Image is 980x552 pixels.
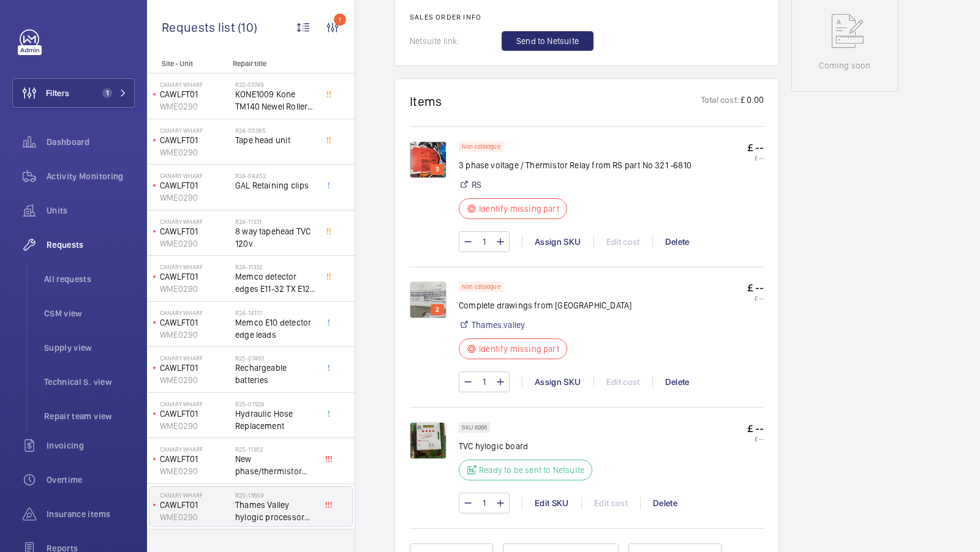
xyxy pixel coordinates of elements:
[235,172,316,179] h2: R24-04452
[160,270,230,283] p: CAWLFT01
[160,81,230,88] p: Canary Wharf
[160,127,230,134] p: Canary Wharf
[235,408,316,432] span: Hydraulic Hose Replacement
[160,100,230,113] p: WME0290
[459,159,692,171] p: 3 phase voltage / Thermistor Relay from RS part No 321 -6810
[433,304,442,315] p: 2
[160,465,230,477] p: WME0290
[160,511,230,523] p: WME0290
[235,225,316,250] span: 8 way tapehead TVC 120v
[160,316,230,329] p: CAWLFT01
[160,354,230,362] p: Canary Wharf
[147,59,228,68] p: Site - Unit
[701,94,739,109] p: Total cost:
[160,179,230,192] p: CAWLFT01
[502,31,594,51] button: Send to Netsuite
[472,179,481,191] a: RS
[235,453,316,477] span: New phase/thermistor unit req
[235,179,316,192] span: GAL Retaining clips
[160,283,230,295] p: WME0290
[747,435,764,442] p: £ --
[235,499,316,523] span: Thames Valley hylogic processor board ,
[160,400,230,408] p: Canary Wharf
[160,374,230,386] p: WME0290
[162,20,238,35] span: Requests list
[462,144,500,149] p: Non catalogue
[410,141,447,178] img: 1760323898139-48c729d3-8dae-4d3b-9d36-203af3908ef0
[44,341,135,354] span: Supply view
[410,422,447,459] img: e1PUJ-Z9_qJX-O-UUYGNMWbIEXxQLrepZhKvDyAr9LXqkayB.png
[433,164,442,175] p: 3
[747,141,764,154] p: £ --
[160,225,230,237] p: CAWLFT01
[160,453,230,465] p: CAWLFT01
[47,474,135,486] span: Overtime
[102,88,112,98] span: 1
[522,376,594,388] div: Assign SKU
[235,400,316,408] h2: R25-07929
[160,218,230,225] p: Canary Wharf
[160,172,230,179] p: Canary Wharf
[410,13,764,21] h2: Sales order info
[739,94,764,109] p: £ 0.00
[160,499,230,511] p: CAWLFT01
[160,146,230,159] p: WME0290
[479,464,584,476] p: Ready to be sent to Netsuite
[160,446,230,453] p: Canary Wharf
[160,491,230,499] p: Canary Wharf
[235,81,316,88] h2: R22-03749
[235,362,316,386] span: Rechargeable batteries
[462,285,500,289] p: Non catalogue
[747,422,764,435] p: £ --
[479,203,559,215] p: Identify missing part
[235,270,316,295] span: Memco detector edges E11-32 TX E12-32 RX
[160,134,230,146] p: CAWLFT01
[472,319,525,331] a: Thames.valley
[747,294,764,302] p: £ --
[235,127,316,134] h2: R24-00385
[235,446,316,453] h2: R25-11302
[160,263,230,270] p: Canary Wharf
[160,192,230,204] p: WME0290
[522,236,594,248] div: Assign SKU
[235,491,316,499] h2: R25-13659
[652,376,702,388] div: Delete
[160,237,230,250] p: WME0290
[47,508,135,520] span: Insurance items
[235,316,316,341] span: Memco E10 detector edge leads
[522,497,581,509] div: Edit SKU
[235,134,316,146] span: Tape head unit
[747,282,764,294] p: £ --
[235,218,316,225] h2: R24-11331
[410,94,442,109] h1: Items
[12,78,135,108] button: Filters1
[516,35,579,47] span: Send to Netsuite
[47,136,135,148] span: Dashboard
[640,497,690,509] div: Delete
[459,440,592,452] p: TVC hylogic board
[652,236,702,248] div: Delete
[47,204,135,217] span: Units
[44,410,135,422] span: Repair team view
[47,439,135,452] span: Invoicing
[47,239,135,251] span: Requests
[479,343,559,355] p: Identify missing part
[47,170,135,182] span: Activity Monitoring
[235,263,316,270] h2: R24-11332
[410,282,447,318] img: 1760323898404-46c162cf-5dad-44aa-b960-f747c3cc567b
[160,408,230,420] p: CAWLFT01
[233,59,314,68] p: Repair title
[747,154,764,162] p: £ --
[819,59,870,72] p: Coming soon
[235,309,316,316] h2: R24-14117
[462,425,487,430] p: SKU 6966
[160,362,230,374] p: CAWLFT01
[44,376,135,388] span: Technical S. view
[235,88,316,113] span: KONE1009 Kone TM140 Newel Roller Set - 22 Rollers V Type Handrail x1
[44,273,135,285] span: All requests
[160,420,230,432] p: WME0290
[160,329,230,341] p: WME0290
[46,87,69,99] span: Filters
[160,309,230,316] p: Canary Wharf
[459,299,631,311] p: Complete drawings from [GEOGRAPHIC_DATA]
